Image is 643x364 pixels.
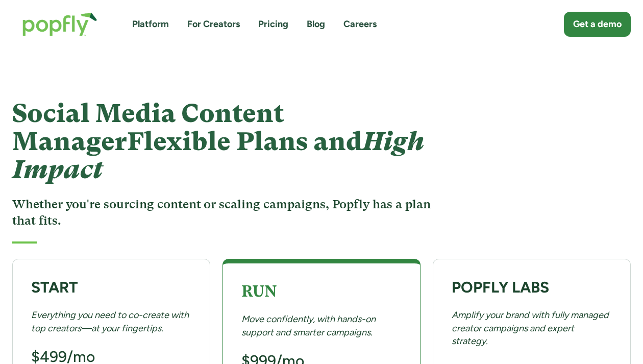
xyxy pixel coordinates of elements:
[31,278,78,297] strong: START
[241,313,376,337] em: Move confidently, with hands-on support and smarter campaigns.
[12,2,108,46] a: home
[258,18,288,31] a: Pricing
[12,196,435,229] h3: Whether you're sourcing content or scaling campaigns, Popfly has a plan that fits.
[241,282,277,300] strong: RUN
[31,309,189,333] em: Everything you need to co-create with top creators—at your fingertips.
[307,18,325,31] a: Blog
[452,309,609,346] em: Amplify your brand with fully managed creator campaigns and expert strategy.
[573,18,622,31] div: Get a demo
[452,278,549,297] strong: POPFLY LABS
[564,12,631,37] a: Get a demo
[132,18,169,31] a: Platform
[343,18,377,31] a: Careers
[12,127,424,184] em: High Impact
[12,100,435,184] h1: Social Media Content Manager
[187,18,240,31] a: For Creators
[12,127,424,184] span: Flexible Plans and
